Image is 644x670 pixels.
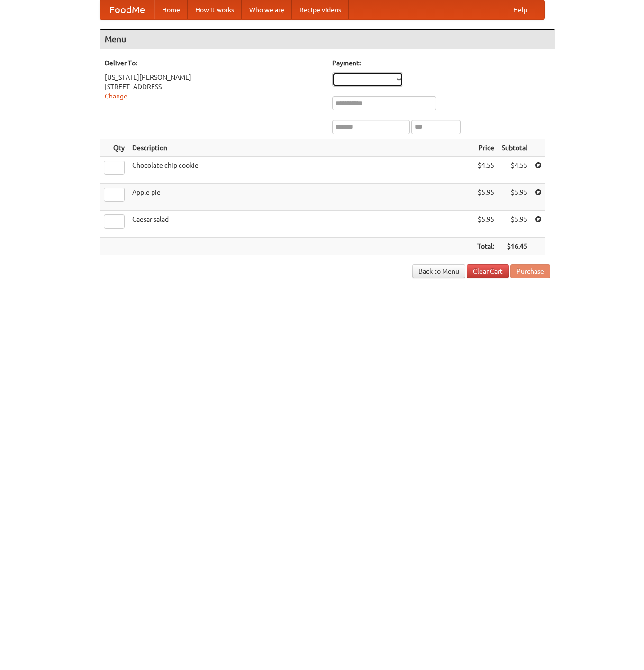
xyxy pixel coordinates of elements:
a: FoodMe [100,0,154,19]
a: How it works [188,0,242,19]
th: Subtotal [498,139,531,157]
a: Help [506,0,535,19]
td: $4.55 [498,157,531,184]
th: Total: [473,238,498,255]
a: Recipe videos [292,0,349,19]
h5: Deliver To: [105,58,323,68]
td: $5.95 [473,211,498,238]
a: Back to Menu [412,264,465,278]
a: Change [105,92,127,100]
th: $16.45 [498,238,531,255]
th: Qty [100,139,128,157]
td: $5.95 [498,184,531,211]
th: Price [473,139,498,157]
td: Apple pie [128,184,473,211]
a: Home [154,0,188,19]
h5: Payment: [332,58,550,68]
button: Purchase [510,264,550,278]
h4: Menu [100,30,555,49]
td: Chocolate chip cookie [128,157,473,184]
td: $4.55 [473,157,498,184]
div: [US_STATE][PERSON_NAME] [105,72,323,82]
a: Who we are [242,0,292,19]
td: $5.95 [473,184,498,211]
td: $5.95 [498,211,531,238]
div: [STREET_ADDRESS] [105,82,323,91]
td: Caesar salad [128,211,473,238]
th: Description [128,139,473,157]
a: Clear Cart [467,264,509,278]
